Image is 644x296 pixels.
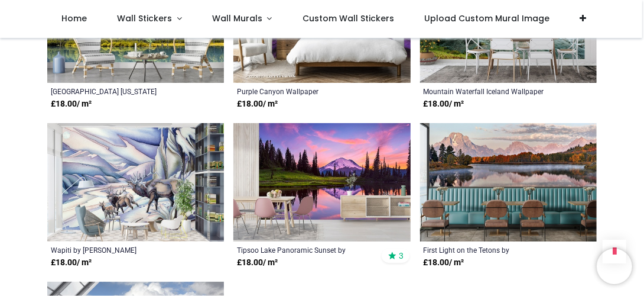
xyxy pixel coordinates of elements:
[51,257,92,269] strong: £ 18.00 / m²
[303,12,394,24] span: Custom Wall Stickers
[51,86,187,96] a: [GEOGRAPHIC_DATA] [US_STATE] Mountain Wallpaper
[237,86,373,96] a: Purple Canyon Wallpaper
[51,245,187,255] a: Wapiti by [PERSON_NAME]
[237,257,278,269] strong: £ 18.00 / m²
[424,245,560,255] a: First Light on the Tetons by [PERSON_NAME]
[424,12,549,24] span: Upload Custom Mural Image
[61,12,87,24] span: Home
[47,123,224,242] img: Wapiti Wall Mural by Jody Bergsma
[212,12,262,24] span: Wall Murals
[51,98,92,110] strong: £ 18.00 / m²
[420,123,597,242] img: First Light on the Tetons Wall Mural by Leda Robertson
[424,86,560,96] a: Mountain Waterfall Iceland Wallpaper
[597,249,632,284] iframe: Brevo live chat
[237,245,373,255] a: Tipsoo Lake Panoramic Sunset by [PERSON_NAME] Gallery
[233,123,410,242] img: Tipsoo Lake Panoramic Sunset Wall Mural by Jaynes Gallery - Danita Delimont
[399,250,404,261] span: 3
[424,98,464,110] strong: £ 18.00 / m²
[117,12,172,24] span: Wall Stickers
[237,98,278,110] strong: £ 18.00 / m²
[424,257,464,269] strong: £ 18.00 / m²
